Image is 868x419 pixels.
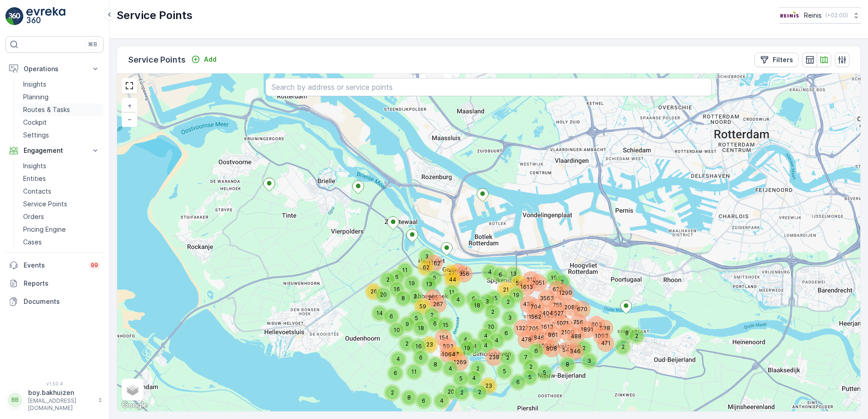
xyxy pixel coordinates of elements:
[509,288,515,294] div: 19
[187,54,220,65] button: Add
[479,339,484,344] div: 4
[503,311,508,317] div: 3
[376,288,382,293] div: 20
[425,308,439,322] div: 2
[5,141,104,160] button: Engagement
[560,343,566,349] div: 541
[416,300,429,313] div: 59
[529,300,534,306] div: 704
[123,79,136,93] a: View Fullscreen
[499,326,513,340] div: 6
[23,225,66,234] p: Pricing Engine
[23,238,42,247] p: Cases
[515,322,521,327] div: 1327
[519,333,533,346] div: 478
[595,329,608,343] div: 1093
[427,257,441,270] div: 1162
[511,375,525,389] div: 6
[501,295,507,301] div: 2
[23,187,51,196] p: Contacts
[454,372,468,385] div: 5
[620,326,626,332] div: 8
[488,292,501,305] div: 15
[569,330,583,343] div: 488
[20,91,104,103] a: Planning
[459,333,472,346] div: 4
[381,273,395,287] div: 2
[572,316,585,329] div: 756
[444,266,450,272] div: 21
[24,261,84,270] p: Events
[405,277,419,290] div: 19
[405,277,410,282] div: 19
[419,261,424,266] div: 62
[389,366,402,380] div: 6
[530,331,536,336] div: 2846
[580,323,594,336] div: 1891
[493,268,499,273] div: 6
[630,329,635,335] div: 2
[561,358,574,371] div: 8
[400,317,414,331] div: 9
[522,297,527,303] div: 439
[419,261,433,274] div: 62
[20,116,104,129] a: Cockpit
[442,348,447,353] div: 1064
[558,286,572,300] div: 1290
[26,7,65,25] img: logo_light-DOdMpM7g.png
[444,362,457,375] div: 4
[540,320,546,326] div: 1613
[381,273,386,278] div: 2
[23,174,46,183] p: Entities
[773,55,793,64] p: Filters
[564,301,570,306] div: 2086
[575,302,589,316] div: 670
[551,298,556,304] div: 755
[444,385,458,399] div: 20
[484,320,489,326] div: 20
[385,310,398,323] div: 6
[422,278,428,283] div: 13
[400,337,405,342] div: 2
[429,358,442,371] div: 8
[546,328,560,342] div: 861
[551,283,564,296] div: 629
[24,279,100,288] p: Reports
[390,270,404,284] div: 6
[407,365,421,379] div: 11
[564,301,578,314] div: 2086
[599,336,612,350] div: 471
[529,300,542,314] div: 704
[486,305,491,311] div: 2
[779,10,800,20] img: Reinis-Logo-Vrijstaand_Tekengebied-1-copy2_aBO4n7j.png
[414,322,428,335] div: 18
[23,200,67,209] p: Service Points
[568,345,574,350] div: 346
[390,283,395,288] div: 16
[385,386,399,400] div: 2
[367,285,372,290] div: 26
[483,265,488,271] div: 4
[23,212,44,221] p: Orders
[582,354,588,360] div: 3
[391,352,397,358] div: 4
[530,331,544,345] div: 2846
[804,11,822,20] p: Reinis
[20,160,104,172] a: Insights
[569,330,575,335] div: 488
[444,266,458,280] div: 21
[546,328,552,334] div: 861
[551,283,556,288] div: 629
[545,342,550,347] div: 808
[451,293,465,307] div: 4
[507,267,520,281] div: 13
[426,291,440,305] div: 295
[123,99,136,112] a: Zoom In
[551,298,564,312] div: 755
[480,295,486,300] div: 3
[428,271,433,277] div: 6
[441,340,455,353] div: 593
[540,292,553,305] div: 3563
[538,366,551,380] div: 5
[20,172,104,185] a: Entities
